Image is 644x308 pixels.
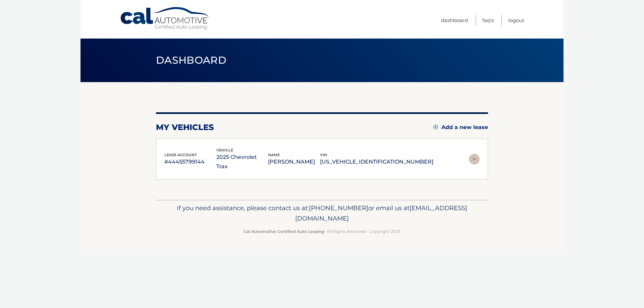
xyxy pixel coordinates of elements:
p: 2025 Chevrolet Trax [216,152,268,171]
a: FAQ's [482,15,494,26]
a: Logout [508,15,524,26]
p: [PERSON_NAME] [268,157,320,167]
span: vin [320,152,327,157]
span: lease account [164,152,197,157]
p: If you need assistance, please contact us at: or email us at [160,203,484,224]
h2: my vehicles [156,122,214,132]
span: vehicle [216,148,233,152]
p: [US_VEHICLE_IDENTIFICATION_NUMBER] [320,157,433,167]
span: Dashboard [156,54,226,66]
a: Add a new lease [433,124,488,131]
p: #44455799144 [164,157,216,167]
a: Dashboard [441,15,468,26]
img: add.svg [433,125,438,129]
a: Cal Automotive [120,7,210,30]
span: [PHONE_NUMBER] [309,204,368,212]
span: name [268,152,280,157]
p: - All Rights Reserved - Copyright 2025 [160,228,484,235]
img: accordion-rest.svg [469,154,480,165]
strong: Cal Automotive Certified Auto Leasing [244,229,324,234]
